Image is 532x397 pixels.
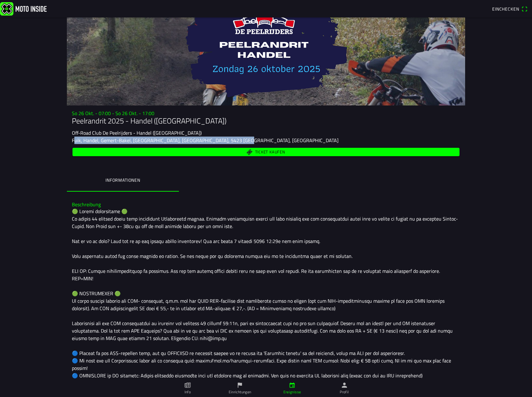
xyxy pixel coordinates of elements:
ion-icon: Papier [184,382,191,389]
ion-label: Einrichtungen [229,389,251,395]
span: Ticket kaufen [255,150,285,154]
ion-text: Fuik, Handel, Gemert-Bakel, [GEOGRAPHIC_DATA], [GEOGRAPHIC_DATA], 5423 [GEOGRAPHIC_DATA], [GEOGRA... [72,137,338,144]
ion-label: Ereignisse [283,389,301,395]
ion-label: Profil [340,389,349,395]
h3: Beschreibung [72,202,460,208]
ion-text: Off-Road Club De Peelrijders - Handel ([GEOGRAPHIC_DATA]) [72,129,202,137]
a: EincheckenQR-Scanner [489,3,531,14]
h1: Peelrandrit 2025 - Handel ([GEOGRAPHIC_DATA]) [72,116,460,125]
ion-label: Info [184,389,191,395]
ion-icon: Flagge [236,382,243,389]
span: Einchecken [492,6,519,12]
ion-icon: Person [341,382,348,389]
ion-label: Informationen [105,177,140,184]
h3: So 26 Okt. - 07:00 - So 26 Okt. - 17:00 [72,110,460,116]
ion-icon: Kalender [289,382,296,389]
